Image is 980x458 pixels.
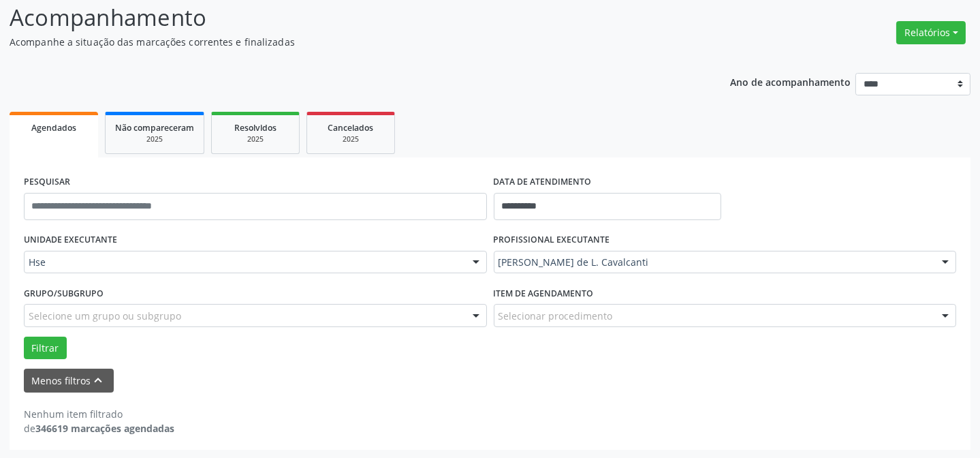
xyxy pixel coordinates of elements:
i: keyboard_arrow_up [91,373,106,388]
div: 2025 [115,134,194,144]
label: DATA DE ATENDIMENTO [494,172,592,193]
span: [PERSON_NAME] de L. Cavalcanti [499,256,929,269]
label: Grupo/Subgrupo [24,283,104,304]
span: Não compareceram [115,122,194,134]
strong: 346619 marcações agendadas [35,422,174,435]
label: Item de agendamento [494,283,594,304]
div: 2025 [317,134,385,144]
span: Hse [29,256,459,269]
span: Selecionar procedimento [499,309,613,323]
p: Ano de acompanhamento [730,73,851,90]
button: Relatórios [896,21,966,44]
p: Acompanhamento [10,1,682,35]
label: PROFISSIONAL EXECUTANTE [494,230,610,251]
label: PESQUISAR [24,172,70,193]
div: de [24,421,174,436]
button: Menos filtroskeyboard_arrow_up [24,369,114,393]
span: Resolvidos [234,122,276,134]
span: Cancelados [328,122,374,134]
div: 2025 [221,134,289,144]
div: Nenhum item filtrado [24,407,174,421]
span: Selecione um grupo ou subgrupo [29,309,181,323]
span: Agendados [31,122,76,134]
label: UNIDADE EXECUTANTE [24,230,117,251]
button: Filtrar [24,337,67,360]
p: Acompanhe a situação das marcações correntes e finalizadas [10,35,682,49]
